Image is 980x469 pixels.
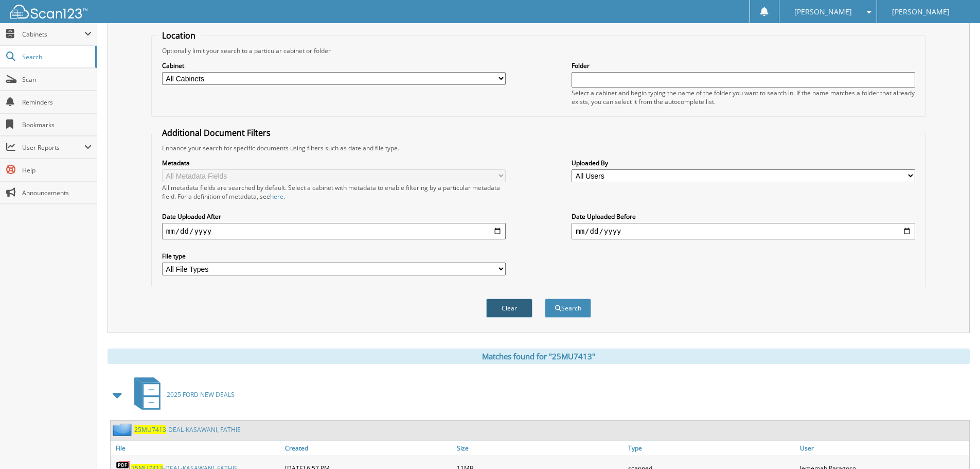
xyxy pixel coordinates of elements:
button: Search [545,299,591,318]
span: [PERSON_NAME] [892,9,950,15]
legend: Additional Document Filters [157,127,276,138]
span: Bookmarks [22,120,92,129]
span: Search [22,53,90,61]
label: Metadata [162,159,506,167]
label: Folder [572,61,915,70]
div: Optionally limit your search to a particular cabinet or folder [157,46,920,55]
span: 25MU7413 [134,425,166,434]
label: Cabinet [162,61,506,70]
div: Enhance your search for specific documents using filters such as date and file type. [157,144,920,152]
a: Size [454,441,626,455]
span: Cabinets [22,30,84,39]
img: scan123-logo-white.svg [10,5,87,19]
div: All metadata fields are searched by default. Select a cabinet with metadata to enable filtering b... [162,183,506,201]
span: [PERSON_NAME] [794,9,852,15]
label: Uploaded By [572,159,915,167]
iframe: Chat Widget [929,420,980,469]
input: start [162,223,506,239]
span: Announcements [22,188,92,197]
span: Scan [22,75,92,84]
a: 25MU7413-DEAL-KASAWANI, FATHIE [134,425,241,434]
img: folder2.png [113,423,134,436]
div: Select a cabinet and begin typing the name of the folder you want to search in. If the name match... [572,89,915,106]
label: Date Uploaded Before [572,212,915,221]
a: 2025 FORD NEW DEALS [128,374,235,415]
a: User [797,441,969,455]
a: File [111,441,282,455]
a: here [270,192,283,201]
legend: Location [157,30,201,41]
span: 2025 FORD NEW DEALS [167,390,235,399]
div: Matches found for "25MU7413" [108,349,970,364]
span: Reminders [22,98,92,107]
a: Type [626,441,797,455]
button: Clear [486,299,532,318]
label: Date Uploaded After [162,212,506,221]
a: Created [282,441,454,455]
span: User Reports [22,143,84,152]
input: end [572,223,915,239]
label: File type [162,252,506,260]
span: Help [22,166,92,175]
